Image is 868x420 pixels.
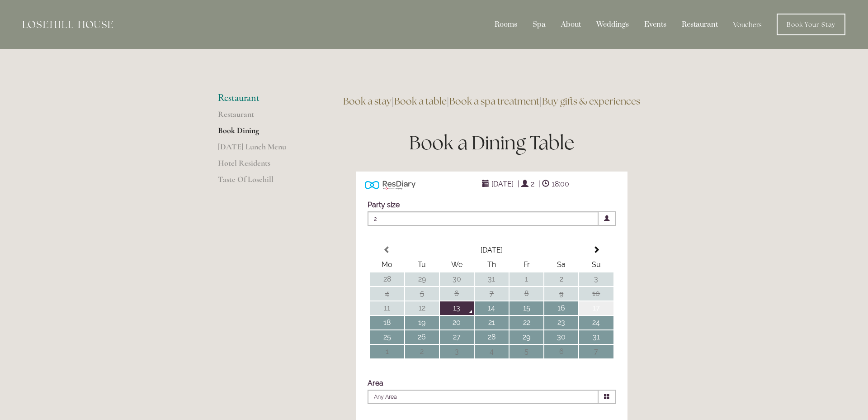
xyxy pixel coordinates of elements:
a: Book a spa treatment [449,95,539,107]
label: Area [368,379,383,387]
td: 29 [405,272,439,286]
th: Fr [509,258,543,272]
a: Hotel Residents [218,158,304,174]
td: 2 [544,272,578,286]
div: Events [637,16,673,33]
a: Book Your Stay [777,14,845,35]
th: Tu [405,258,439,272]
td: 2 [405,345,439,358]
td: 27 [440,330,474,344]
a: Book a stay [343,95,392,107]
td: 10 [579,287,613,301]
td: 11 [370,301,404,315]
div: Rooms [488,16,524,33]
th: Th [475,258,509,272]
h1: Book a Dining Table [333,129,650,156]
td: 1 [370,345,404,358]
a: Buy gifts & experiences [542,95,640,107]
td: 29 [509,330,543,344]
span: [DATE] [489,177,516,191]
img: Powered by ResDiary [365,178,415,191]
th: We [440,258,474,272]
a: Taste Of Losehill [218,174,304,191]
span: 2 [368,211,599,226]
div: Weddings [590,16,636,33]
th: Su [579,258,613,272]
td: 8 [509,287,543,301]
td: 22 [509,316,543,329]
a: Vouchers [726,16,769,33]
td: 3 [579,272,613,286]
td: 4 [370,287,404,301]
a: [DATE] Lunch Menu [218,142,304,158]
td: 25 [370,330,404,344]
th: Sa [544,258,578,272]
label: Party size [368,200,400,209]
span: | [518,180,519,188]
td: 5 [405,287,439,301]
td: 9 [544,287,578,301]
div: Restaurant [675,16,725,33]
img: Losehill House [23,21,113,28]
td: 31 [475,272,509,286]
a: Book a table [394,95,447,107]
a: Book Dining [218,125,304,142]
td: 18 [370,316,404,329]
td: 5 [509,345,543,358]
td: 7 [579,345,613,358]
td: 28 [475,330,509,344]
span: 2 [528,177,537,191]
span: | [538,180,540,188]
div: About [554,16,588,33]
h3: | | | [333,92,650,110]
td: 21 [475,316,509,329]
div: Spa [526,16,552,33]
td: 16 [544,301,578,315]
span: Next Month [593,246,600,253]
td: 1 [509,272,543,286]
td: 26 [405,330,439,344]
td: 4 [475,345,509,358]
td: 23 [544,316,578,329]
li: Restaurant [218,92,304,104]
th: Mo [370,258,404,272]
td: 24 [579,316,613,329]
td: 19 [405,316,439,329]
td: 30 [544,330,578,344]
th: Select Month [405,243,579,257]
span: 18:00 [549,177,571,191]
a: Restaurant [218,109,304,125]
td: 12 [405,301,439,315]
td: 30 [440,272,474,286]
td: 31 [579,330,613,344]
td: 13 [440,301,474,315]
td: 15 [509,301,543,315]
td: 6 [440,287,474,301]
td: 28 [370,272,404,286]
span: Previous Month [383,246,391,253]
td: 20 [440,316,474,329]
td: 3 [440,345,474,358]
td: 7 [475,287,509,301]
td: 17 [579,301,613,315]
td: 6 [544,345,578,358]
td: 14 [475,301,509,315]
